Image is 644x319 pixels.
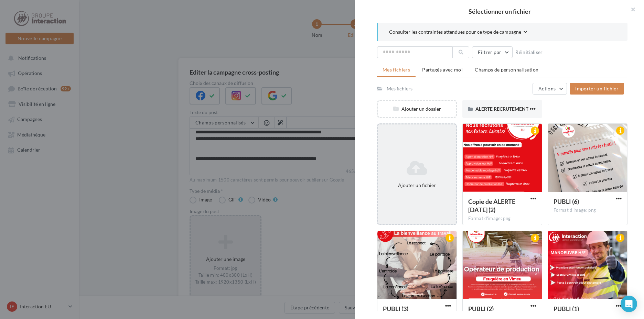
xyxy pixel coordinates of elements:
[381,182,453,189] div: Ajouter un fichier
[554,305,579,312] span: PUBLI (1)
[366,8,633,14] h2: Sélectionner un fichier
[538,86,556,91] span: Actions
[468,216,536,222] div: Format d'image: png
[378,106,456,112] div: Ajouter un dossier
[575,86,619,91] span: Importer un fichier
[472,46,513,58] button: Filtrer par
[554,207,622,213] div: Format d'image: png
[389,28,527,37] button: Consulter les contraintes attendues pour ce type de campagne
[570,83,624,95] button: Importer un fichier
[475,106,528,112] span: ALERTE RECRUTEMENT
[383,305,408,312] span: PUBLI (3)
[533,83,567,95] button: Actions
[387,85,412,92] div: Mes fichiers
[468,305,494,312] span: PUBLI (2)
[389,29,521,35] span: Consulter les contraintes attendues pour ce type de campagne
[383,67,410,73] span: Mes fichiers
[468,198,515,213] span: Copie de ALERTE LUNDI (2)
[554,198,579,205] span: PUBLI (6)
[475,67,538,73] span: Champs de personnalisation
[621,296,637,312] div: Open Intercom Messenger
[422,67,463,73] span: Partagés avec moi
[513,48,546,56] button: Réinitialiser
